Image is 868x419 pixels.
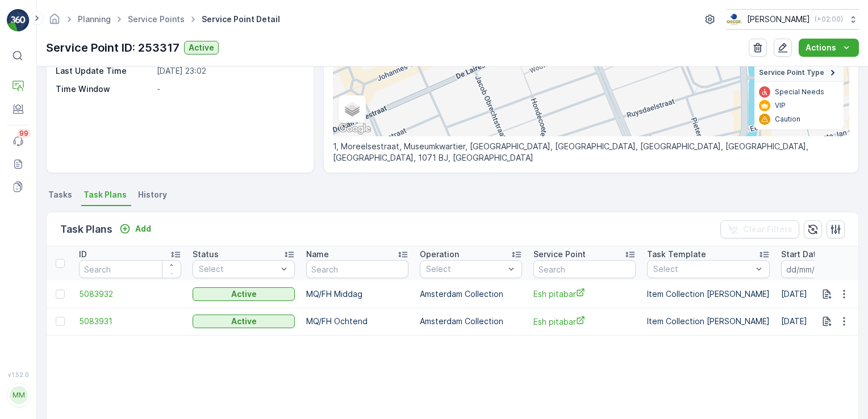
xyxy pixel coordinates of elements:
span: Service Point Detail [199,14,282,25]
a: Open this area in Google Maps (opens a new window) [336,121,373,136]
div: Toggle Row Selected [56,290,65,299]
p: [DATE] 23:02 [157,65,302,77]
p: Operation [420,249,459,260]
p: Item Collection [PERSON_NAME] [647,316,770,327]
img: basis-logo_rgb2x.png [726,13,742,26]
p: Active [231,316,257,327]
button: MM [7,380,30,410]
button: Active [193,315,295,328]
p: Select [199,263,277,275]
p: 99 [19,129,28,138]
p: Start Date [781,249,821,260]
p: Name [306,249,329,260]
p: ( +02:00 ) [815,15,843,24]
p: Service Point [533,249,586,260]
p: Last Update Time [56,65,152,77]
a: 5083931 [79,316,181,327]
p: Clear Filters [743,224,792,235]
button: Actions [799,39,859,57]
a: 5083932 [79,288,181,300]
p: ID [79,249,87,260]
p: Active [231,288,257,300]
span: Tasks [48,189,72,200]
p: MQ/FH Middag [306,288,408,300]
input: Search [533,260,636,278]
input: Search [306,260,408,278]
button: Active [184,41,219,55]
p: Add [135,223,151,234]
a: Esh pitabar [533,316,636,328]
p: [PERSON_NAME] [747,14,810,25]
p: Item Collection [PERSON_NAME] [647,288,770,300]
button: Clear Filters [720,220,799,238]
p: Select [653,263,752,275]
p: MQ/FH Ochtend [306,316,408,327]
div: Toggle Row Selected [56,317,65,326]
p: Time Window [56,83,152,95]
a: Homepage [48,17,61,27]
span: v 1.52.0 [7,371,30,378]
p: Status [193,249,219,260]
span: Service Point Type [759,68,824,77]
p: Special Needs [775,87,824,97]
p: - [157,83,302,95]
p: Service Point ID: 253317 [46,39,180,56]
p: Task Template [647,249,706,260]
a: Layers [340,97,365,121]
span: History [138,189,167,200]
input: dd/mm/yyyy [781,260,859,278]
p: 1, Moreelsestraat, Museumkwartier, [GEOGRAPHIC_DATA], [GEOGRAPHIC_DATA], [GEOGRAPHIC_DATA], [GEOG... [333,141,849,164]
summary: Service Point Type [754,64,844,82]
p: Actions [806,42,836,53]
a: Service Points [128,14,185,24]
div: MM [10,386,28,404]
span: Task Plans [84,189,127,200]
button: Active [193,287,295,301]
p: Caution [775,115,800,124]
button: Add [115,222,156,236]
p: Amsterdam Collection [420,288,522,300]
img: logo [7,9,30,32]
p: VIP [775,101,786,110]
a: Planning [78,14,111,24]
img: Google [336,121,373,136]
a: 99 [7,130,30,153]
a: Esh pitabar [533,288,636,300]
p: Active [189,42,214,53]
p: Amsterdam Collection [420,316,522,327]
button: [PERSON_NAME](+02:00) [726,9,859,30]
p: Task Plans [60,221,112,237]
p: Select [426,263,504,275]
input: Search [79,260,181,278]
